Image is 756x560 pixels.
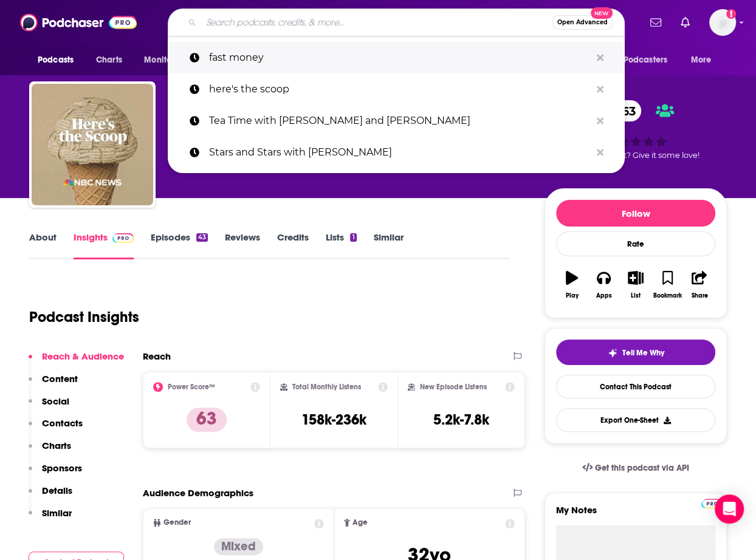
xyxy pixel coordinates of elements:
p: fast money [209,42,591,73]
div: Apps [596,292,612,299]
a: Pro website [701,497,723,508]
button: Social [29,395,69,418]
label: My Notes [556,504,715,525]
span: Podcasts [38,52,74,69]
div: Mixed [214,538,263,555]
div: Play [566,292,579,299]
a: here's the scoop [168,73,625,105]
button: Open AdvancedNew [552,15,613,30]
img: User Profile [709,9,736,36]
button: open menu [601,49,685,72]
button: Bookmark [651,263,683,307]
a: Charts [88,49,129,72]
img: Podchaser - Follow, Share and Rate Podcasts [20,11,137,34]
p: here's the scoop [209,73,591,105]
button: Follow [556,200,715,227]
h2: New Episode Listens [420,383,487,391]
span: More [691,52,712,69]
h3: 158k-236k [301,411,366,429]
h2: Reach [143,350,171,362]
button: Export One-Sheet [556,408,715,432]
p: Stars and Stars with Isa [209,137,591,168]
svg: Add a profile image [726,9,736,19]
a: Get this podcast via API [572,453,699,483]
p: Social [42,395,69,407]
button: Show profile menu [709,9,736,36]
span: 63 [610,100,642,121]
button: Similar [29,507,72,530]
a: Stars and Stars with [PERSON_NAME] [168,137,625,168]
a: Episodes43 [151,231,208,259]
a: fast money [168,42,625,73]
input: Search podcasts, credits, & more... [201,13,552,32]
span: New [591,7,613,19]
button: Charts [29,440,71,462]
span: For Podcasters [609,52,667,69]
div: 43 [196,233,208,242]
img: Here's the Scoop [32,84,153,205]
button: Sponsors [29,462,82,485]
p: 63 [187,408,227,432]
button: Contacts [29,417,83,440]
div: Rate [556,231,715,256]
a: Reviews [225,231,260,259]
h2: Total Monthly Listens [292,383,361,391]
span: Good podcast? Give it some love! [572,151,699,160]
span: Open Advanced [557,19,608,26]
p: Reach & Audience [42,350,124,362]
p: Similar [42,507,72,519]
span: Charts [96,52,122,69]
a: InsightsPodchaser Pro [74,231,134,259]
a: Contact This Podcast [556,375,715,398]
button: Apps [588,263,619,307]
span: Monitoring [144,52,187,69]
a: About [29,231,57,259]
button: Reach & Audience [29,350,124,373]
a: Show notifications dropdown [676,12,695,33]
div: Share [691,292,707,299]
p: Details [42,485,72,496]
div: Search podcasts, credits, & more... [168,9,625,36]
button: tell me why sparkleTell Me Why [556,340,715,365]
p: Contacts [42,417,83,429]
span: Logged in as shubbardidpr [709,9,736,36]
div: Open Intercom Messenger [715,494,744,524]
p: Tea Time with Raven and Miranda [209,105,591,137]
button: open menu [682,49,727,72]
button: Details [29,485,72,507]
button: List [620,263,651,307]
div: Bookmark [653,292,682,299]
h3: 5.2k-7.8k [433,411,489,429]
a: Show notifications dropdown [645,12,666,33]
a: Lists1 [326,231,356,259]
div: List [631,292,641,299]
p: Content [42,373,78,384]
button: Content [29,373,78,395]
button: Share [684,263,715,307]
a: Credits [277,231,309,259]
h1: Podcast Insights [29,308,139,326]
img: Podchaser Pro [112,233,134,243]
button: open menu [29,49,89,72]
span: Get this podcast via API [595,463,689,473]
span: Gender [163,519,191,527]
div: 1 [350,233,356,242]
h2: Audience Demographics [143,487,253,499]
button: Play [556,263,588,307]
span: Age [352,519,368,527]
p: Sponsors [42,462,82,474]
img: Podchaser Pro [701,499,723,508]
a: Similar [374,231,404,259]
span: Tell Me Why [622,348,664,358]
p: Charts [42,440,71,451]
img: tell me why sparkle [608,348,617,358]
a: Tea Time with [PERSON_NAME] and [PERSON_NAME] [168,105,625,137]
div: 63Good podcast? Give it some love! [545,92,727,168]
h2: Power Score™ [168,383,215,391]
button: open menu [136,49,203,72]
